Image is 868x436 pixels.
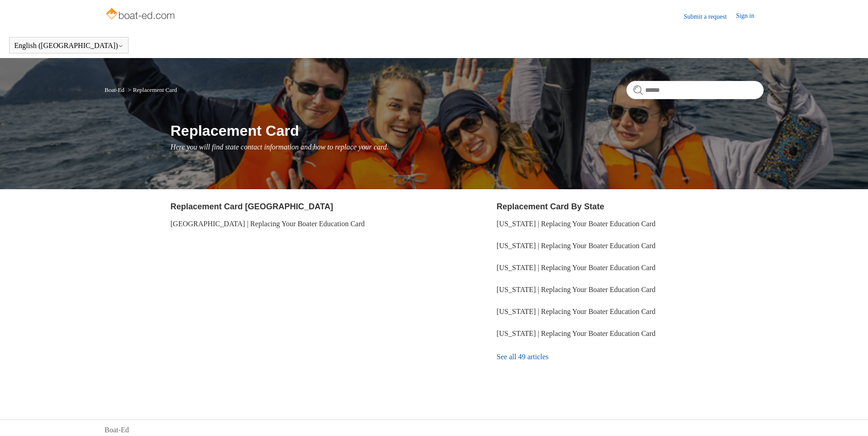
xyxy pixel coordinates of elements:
[171,142,764,153] p: Here you will find state contact information and how to replace your card.
[105,5,178,24] img: Boat-Ed Help Center home page
[171,220,365,228] a: [GEOGRAPHIC_DATA] | Replacing Your Boater Education Card
[126,86,177,93] li: Replacement Card
[171,202,333,211] a: Replacement Card [GEOGRAPHIC_DATA]
[496,308,655,315] a: [US_STATE] | Replacing Your Boater Education Card
[684,12,736,21] a: Submit a request
[171,120,764,142] h1: Replacement Card
[105,425,129,436] a: Boat-Ed
[496,202,604,211] a: Replacement Card By State
[496,286,655,293] a: [US_STATE] | Replacing Your Boater Education Card
[105,86,126,93] li: Boat-Ed
[736,11,763,22] a: Sign in
[105,86,124,93] a: Boat-Ed
[496,330,655,337] a: [US_STATE] | Replacing Your Boater Education Card
[496,264,655,271] a: [US_STATE] | Replacing Your Boater Education Card
[14,42,124,50] button: English ([GEOGRAPHIC_DATA])
[496,220,655,228] a: [US_STATE] | Replacing Your Boater Education Card
[496,345,763,369] a: See all 49 articles
[626,81,764,99] input: Search
[496,242,655,250] a: [US_STATE] | Replacing Your Boater Education Card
